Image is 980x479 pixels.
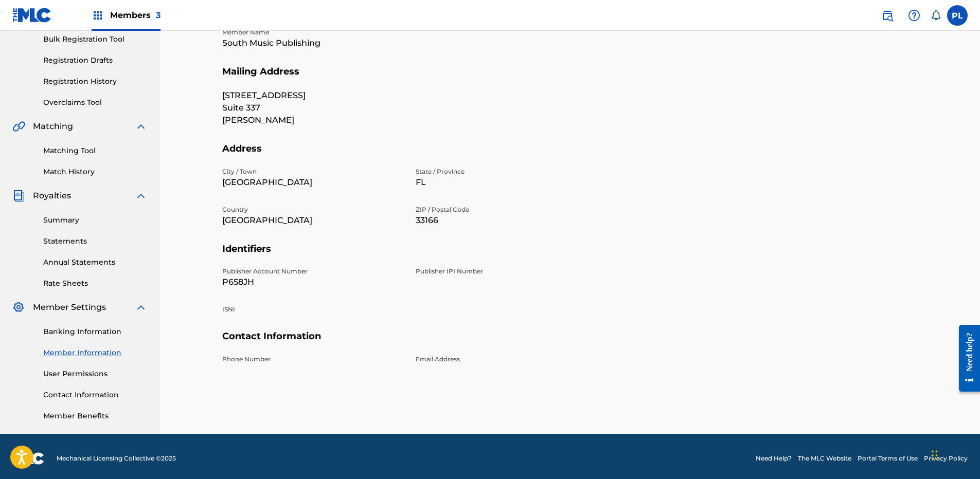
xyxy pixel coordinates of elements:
[43,55,147,66] a: Registration Drafts
[222,66,918,90] h5: Mailing Address
[222,276,403,288] p: P658JH
[951,317,980,399] iframe: Resource Center
[222,355,403,364] p: Phone Number
[416,267,597,276] p: Publisher IPI Number
[222,205,403,214] p: Country
[43,347,147,358] a: Member Information
[932,440,938,471] div: Arrastrar
[12,8,52,23] img: MLC Logo
[222,102,403,114] p: Suite 337
[222,89,403,102] p: [STREET_ADDRESS]
[12,301,25,314] img: Member Settings
[931,10,941,21] div: Notifications
[43,390,147,400] a: Contact Information
[43,97,147,108] a: Overclaims Tool
[924,454,968,463] a: Privacy Policy
[43,145,147,156] a: Matching Tool
[222,37,403,49] p: South Music Publishing
[43,167,147,177] a: Match History
[43,411,147,421] a: Member Benefits
[43,76,147,87] a: Registration History
[43,215,147,226] a: Summary
[904,5,924,26] div: Help
[416,205,597,214] p: ZIP / Postal Code
[222,214,403,227] p: [GEOGRAPHIC_DATA]
[135,190,147,202] img: expand
[135,120,147,133] img: expand
[222,143,918,167] h5: Address
[756,454,792,463] a: Need Help?
[57,454,176,463] span: Mechanical Licensing Collective © 2025
[222,114,403,126] p: [PERSON_NAME]
[156,10,161,20] span: 3
[135,301,147,314] img: expand
[12,120,25,133] img: Matching
[33,301,106,314] span: Member Settings
[222,243,918,267] h5: Identifiers
[43,34,147,45] a: Bulk Registration Tool
[222,267,403,276] p: Publisher Account Number
[947,5,968,26] div: User Menu
[416,176,597,189] p: FL
[929,430,980,479] iframe: Chat Widget
[416,355,597,364] p: Email Address
[858,454,918,463] a: Portal Terms of Use
[222,330,918,355] h5: Contact Information
[881,9,894,22] img: search
[92,9,104,22] img: Top Rightsholders
[33,120,73,133] span: Matching
[908,9,920,22] img: help
[798,454,851,463] a: The MLC Website
[43,326,147,337] a: Banking Information
[43,369,147,379] a: User Permissions
[110,9,161,21] span: Members
[222,28,403,37] p: Member Name
[12,190,25,202] img: Royalties
[43,278,147,289] a: Rate Sheets
[877,5,898,26] a: Public Search
[33,190,71,202] span: Royalties
[222,305,403,314] p: ISNI
[929,430,980,479] div: Widget de chat
[416,167,597,176] p: State / Province
[222,167,403,176] p: City / Town
[43,257,147,268] a: Annual Statements
[416,214,597,227] p: 33166
[222,176,403,189] p: [GEOGRAPHIC_DATA]
[43,236,147,247] a: Statements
